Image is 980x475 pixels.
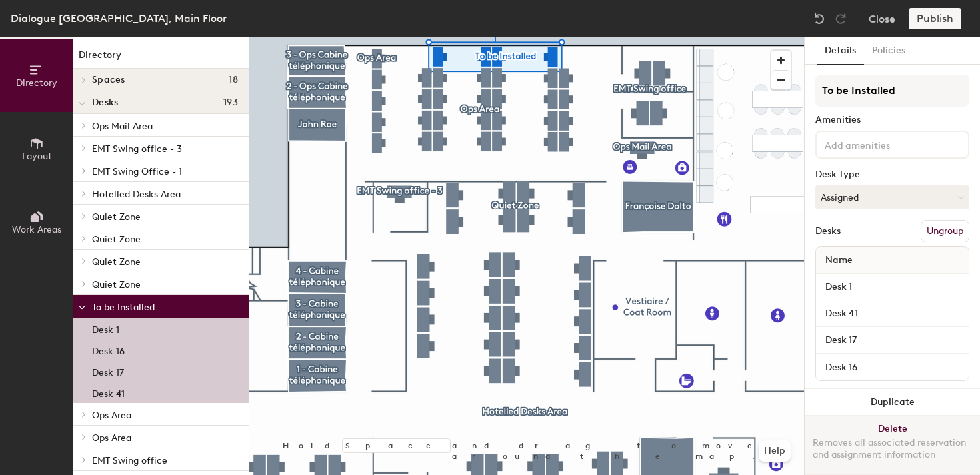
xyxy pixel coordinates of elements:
img: Redo [834,12,847,25]
span: 18 [229,75,238,85]
input: Add amenities [822,136,942,152]
span: Layout [22,151,52,162]
span: EMT Swing Office - 1 [92,166,182,177]
div: Desk Type [815,169,969,180]
span: To be Installed [92,302,155,313]
span: EMT Swing office [92,455,167,466]
p: Desk 1 [92,320,119,336]
span: Ops Area [92,410,131,421]
input: Unnamed desk [819,358,966,376]
span: Name [819,248,859,272]
div: Amenities [815,115,969,125]
span: Quiet Zone [92,256,141,268]
span: Quiet Zone [92,211,141,223]
span: Work Areas [12,224,61,235]
input: Unnamed desk [819,331,966,350]
img: Undo [813,12,826,25]
div: Removes all associated reservation and assignment information [813,437,972,461]
span: Directory [16,77,57,89]
div: Desks [815,226,841,237]
p: Desk 16 [92,342,125,357]
span: Quiet Zone [92,279,141,290]
button: Assigned [815,185,969,209]
p: Desk 17 [92,363,124,378]
span: EMT Swing office - 3 [92,143,182,155]
span: Ops Mail Area [92,121,153,132]
span: Ops Area [92,432,131,444]
span: Hotelled Desks Area [92,189,181,200]
button: Policies [864,37,913,65]
input: Unnamed desk [819,304,966,323]
div: Dialogue [GEOGRAPHIC_DATA], Main Floor [11,10,227,27]
input: Unnamed desk [819,278,966,296]
button: Details [817,37,864,65]
h1: Directory [73,48,249,69]
button: DeleteRemoves all associated reservation and assignment information [805,416,980,474]
button: Ungroup [921,220,969,242]
span: Desks [92,97,118,108]
p: Desk 41 [92,384,125,400]
button: Help [759,440,791,462]
span: 193 [223,97,238,108]
button: Close [869,8,895,29]
span: Spaces [92,75,125,85]
span: Quiet Zone [92,234,141,245]
button: Duplicate [805,389,980,416]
